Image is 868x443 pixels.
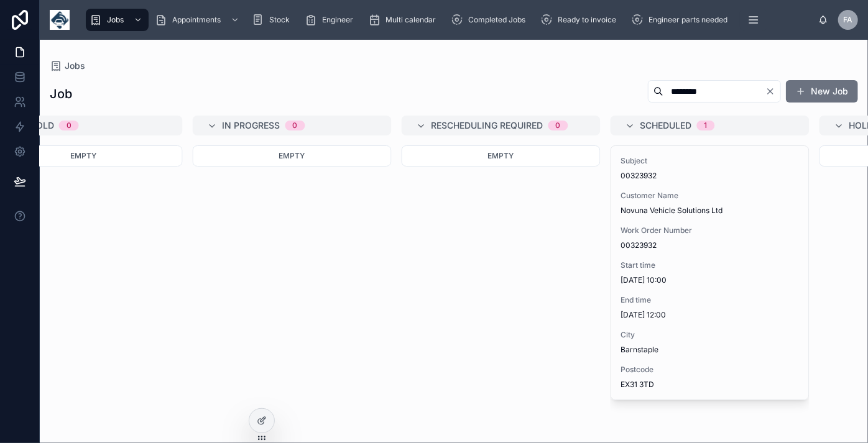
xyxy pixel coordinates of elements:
span: Stock [269,15,290,25]
span: 00323932 [621,171,799,181]
a: Subject00323932Customer NameNovuna Vehicle Solutions LtdWork Order Number00323932Start time[DATE]... [611,145,810,400]
span: Engineer [322,15,353,25]
span: Empty [70,151,96,160]
div: 0 [293,121,298,130]
h1: Job [50,85,72,103]
div: scrollable content [80,6,818,34]
a: Ready to invoice [537,9,625,31]
span: Scheduled [640,119,692,132]
span: Start time [621,260,799,270]
a: Stock [248,9,298,31]
span: End time [621,295,799,305]
span: Ready to invoice [558,15,616,25]
span: In progress [223,119,280,132]
div: 0 [67,121,72,130]
span: EX31 3TD [621,380,799,390]
div: 1 [704,121,708,130]
span: Jobs [65,60,85,72]
a: Jobs [86,9,149,31]
a: Jobs [50,60,85,72]
button: Clear [765,86,780,96]
span: Completed Jobs [468,15,525,25]
a: Engineer parts needed [627,9,736,31]
span: Novuna Vehicle Solutions Ltd [621,206,799,216]
button: New Job [786,80,858,103]
span: Postcode [621,365,799,375]
span: City [621,330,799,340]
span: Appointments [172,15,221,25]
span: [DATE] 12:00 [621,310,799,320]
span: Engineer parts needed [649,15,727,25]
span: 00323932 [621,240,799,250]
span: [DATE] 10:00 [621,275,799,285]
a: Completed Jobs [447,9,534,31]
span: Multi calendar [386,15,436,25]
span: Subject [621,156,799,166]
a: Appointments [151,9,246,31]
span: Empty [488,151,514,160]
span: Empty [279,151,305,160]
span: Jobs [107,15,124,25]
span: Rescheduling Required [432,119,543,132]
img: App logo [50,10,70,30]
div: 0 [556,121,561,130]
span: Work Order Number [621,226,799,235]
a: Multi calendar [364,9,445,31]
a: Engineer [301,9,362,31]
span: FA [844,15,853,25]
span: Customer Name [621,191,799,201]
span: Barnstaple [621,345,799,355]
